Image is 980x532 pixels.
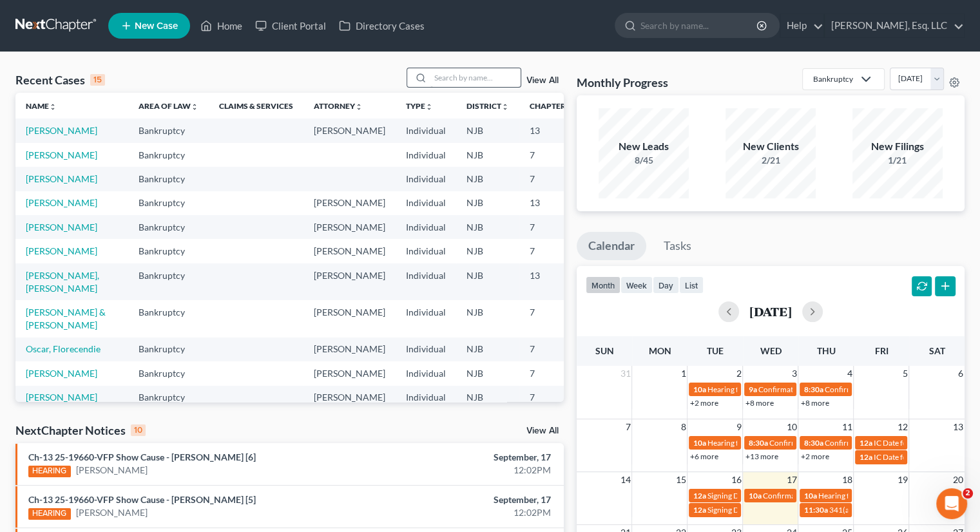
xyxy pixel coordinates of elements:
[456,191,519,215] td: NJB
[303,215,396,239] td: [PERSON_NAME]
[749,305,792,318] h2: [DATE]
[456,263,519,300] td: NJB
[780,14,823,37] a: Help
[748,491,761,500] span: 10a
[26,245,97,256] a: [PERSON_NAME]
[519,300,584,337] td: 7
[599,139,689,154] div: New Leads
[519,361,584,385] td: 7
[396,337,456,361] td: Individual
[707,345,724,356] span: Tue
[456,239,519,263] td: NJB
[577,232,646,260] a: Calendar
[139,101,198,111] a: Area of Lawunfold_more
[303,119,396,142] td: [PERSON_NAME]
[519,191,584,215] td: 13
[28,466,71,477] div: HEARING
[128,263,209,300] td: Bankruptcy
[26,392,97,403] a: [PERSON_NAME]
[396,239,456,263] td: Individual
[396,167,456,191] td: Individual
[456,119,519,142] td: NJB
[26,222,97,233] a: [PERSON_NAME]
[128,337,209,361] td: Bankruptcy
[385,506,551,519] div: 12:02PM
[128,386,209,410] td: Bankruptcy
[745,398,773,408] a: +8 more
[648,345,671,356] span: Mon
[640,14,758,37] input: Search by name...
[689,398,718,408] a: +2 more
[128,143,209,167] td: Bankruptcy
[901,366,908,381] span: 5
[526,76,559,85] a: View All
[762,491,908,500] span: Confirmation hearing for [PERSON_NAME]
[314,101,363,111] a: Attorneyunfold_more
[693,438,706,448] span: 10a
[873,452,972,462] span: IC Date for [PERSON_NAME]
[128,215,209,239] td: Bankruptcy
[785,419,798,435] span: 10
[135,21,178,31] span: New Case
[28,451,256,462] a: Ch-13 25-19660-VFP Show Cause - [PERSON_NAME] [6]
[735,366,742,381] span: 2
[466,101,509,111] a: Districtunfold_more
[26,101,57,111] a: Nameunfold_more
[131,424,146,436] div: 10
[456,337,519,361] td: NJB
[526,426,559,435] a: View All
[624,419,631,435] span: 7
[332,14,431,37] a: Directory Cases
[824,438,970,448] span: Confirmation hearing for [PERSON_NAME]
[519,215,584,239] td: 7
[385,493,551,506] div: September, 17
[840,472,853,488] span: 18
[803,438,823,448] span: 8:30a
[430,68,521,87] input: Search by name...
[406,101,433,111] a: Typeunfold_more
[396,191,456,215] td: Individual
[577,75,668,90] h3: Monthly Progress
[707,491,822,500] span: Signing Date for [PERSON_NAME]
[28,508,71,520] div: HEARING
[745,451,778,461] a: +13 more
[128,300,209,337] td: Bankruptcy
[824,385,970,394] span: Confirmation hearing for [PERSON_NAME]
[816,345,835,356] span: Thu
[396,143,456,167] td: Individual
[852,154,943,167] div: 1/21
[928,345,945,356] span: Sat
[803,385,823,394] span: 8:30a
[15,72,105,88] div: Recent Cases
[693,491,706,500] span: 12a
[859,438,872,448] span: 12a
[707,505,822,515] span: Signing Date for [PERSON_NAME]
[619,366,631,381] span: 31
[28,494,256,505] a: Ch-13 25-19660-VFP Show Cause - [PERSON_NAME] [5]
[729,472,742,488] span: 16
[385,451,551,464] div: September, 17
[519,143,584,167] td: 7
[963,488,973,499] span: 2
[530,101,573,111] a: Chapterunfold_more
[873,438,972,448] span: IC Date for [PERSON_NAME]
[194,14,249,37] a: Home
[679,276,704,294] button: list
[425,103,433,111] i: unfold_more
[679,366,687,381] span: 1
[874,345,888,356] span: Fri
[652,232,703,260] a: Tasks
[49,103,57,111] i: unfold_more
[760,345,781,356] span: Wed
[813,73,853,84] div: Bankruptcy
[859,452,872,462] span: 12a
[693,385,706,394] span: 10a
[303,239,396,263] td: [PERSON_NAME]
[26,125,97,136] a: [PERSON_NAME]
[957,366,965,381] span: 6
[128,167,209,191] td: Bankruptcy
[456,167,519,191] td: NJB
[15,423,146,438] div: NextChapter Notices
[936,488,967,519] iframe: Intercom live chat
[829,505,953,515] span: 341(a) meeting for [PERSON_NAME]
